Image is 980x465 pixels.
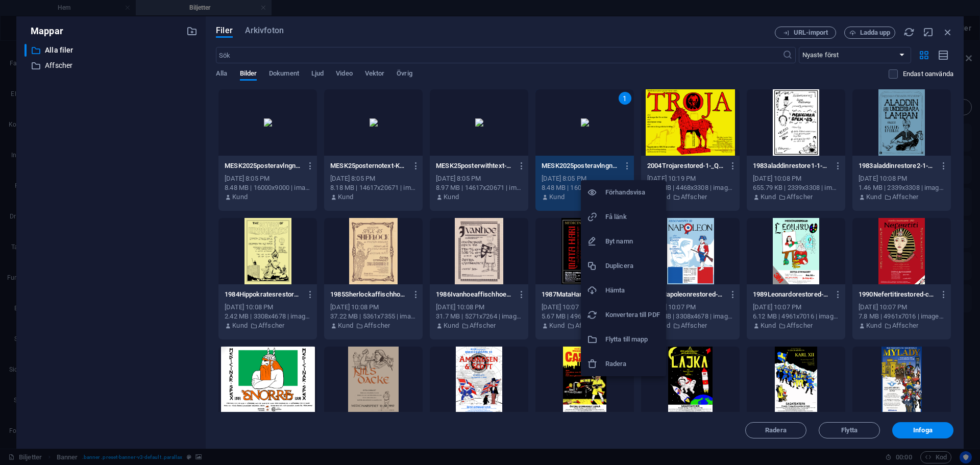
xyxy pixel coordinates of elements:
[605,333,660,346] h6: Flytta till mapp
[4,4,72,13] a: Skip to main content
[605,260,660,272] h6: Duplicera
[605,211,660,223] h6: Få länk
[605,235,660,248] h6: Byt namn
[605,186,660,199] h6: Förhandsvisa
[605,358,660,370] h6: Radera
[605,284,660,297] h6: Hämta
[605,309,660,321] h6: Konvertera till PDF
